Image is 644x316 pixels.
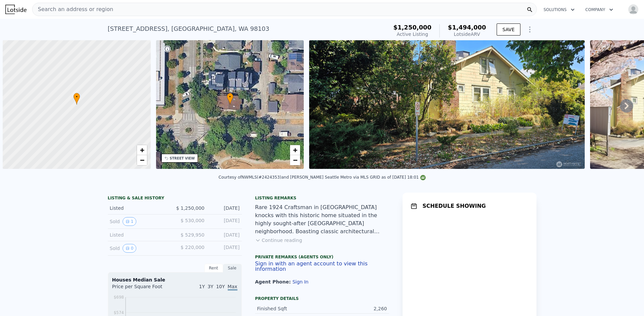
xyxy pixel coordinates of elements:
[227,93,233,105] div: •
[208,284,213,289] span: 3Y
[32,5,113,13] span: Search an address or region
[112,283,175,294] div: Price per Square Foot
[580,4,619,16] button: Company
[523,23,536,36] button: Show Options
[538,4,580,16] button: Solutions
[448,24,486,31] span: $1,494,000
[290,145,300,155] a: Zoom in
[181,218,204,223] span: $ 530,000
[292,279,308,285] button: Sign In
[397,31,428,37] span: Active Listing
[497,23,520,36] button: SAVE
[5,5,26,14] img: Lotside
[227,94,233,100] span: •
[293,156,297,164] span: −
[110,232,169,238] div: Listed
[309,40,585,169] img: Sale: 167543004 Parcel: 97974937
[110,217,169,226] div: Sold
[257,305,322,312] div: Finished Sqft
[181,232,204,238] span: $ 529,950
[123,244,137,253] button: View historical data
[210,244,240,253] div: [DATE]
[255,237,302,244] button: Continue reading
[110,244,169,253] div: Sold
[108,24,270,34] div: [STREET_ADDRESS] , [GEOGRAPHIC_DATA] , WA 98103
[255,254,389,261] div: Private Remarks (Agents Only)
[322,305,387,312] div: 2,260
[114,295,124,300] tspan: $698
[181,245,204,250] span: $ 220,000
[73,94,80,100] span: •
[216,284,225,289] span: 10Y
[423,202,486,210] h1: SCHEDULE SHOWING
[628,4,639,15] img: avatar
[170,156,195,161] div: STREET VIEW
[108,195,242,202] div: LISTING & SALE HISTORY
[210,232,240,238] div: [DATE]
[420,175,426,180] img: NWMLS Logo
[293,146,297,154] span: +
[176,205,205,211] span: $ 1,250,000
[114,310,124,315] tspan: $574
[448,31,486,38] div: Lotside ARV
[140,156,144,164] span: −
[204,264,223,272] div: Rent
[123,217,137,226] button: View historical data
[137,155,147,165] a: Zoom out
[255,195,389,201] div: Listing remarks
[393,24,431,31] span: $1,250,000
[255,261,389,272] button: Sign in with an agent account to view this information
[210,217,240,226] div: [DATE]
[199,284,205,289] span: 1Y
[290,155,300,165] a: Zoom out
[137,145,147,155] a: Zoom in
[255,296,389,301] div: Property details
[223,264,242,272] div: Sale
[73,93,80,105] div: •
[140,146,144,154] span: +
[210,205,240,211] div: [DATE]
[228,284,237,291] span: Max
[110,205,169,211] div: Listed
[255,279,293,285] span: Agent Phone:
[112,276,237,283] div: Houses Median Sale
[255,203,389,236] div: Rare 1924 Craftsman in [GEOGRAPHIC_DATA] knocks with this historic home situated in the highly so...
[219,175,426,180] div: Courtesy of NWMLS (#2424353) and [PERSON_NAME] Seattle Metro via MLS GRID as of [DATE] 18:01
